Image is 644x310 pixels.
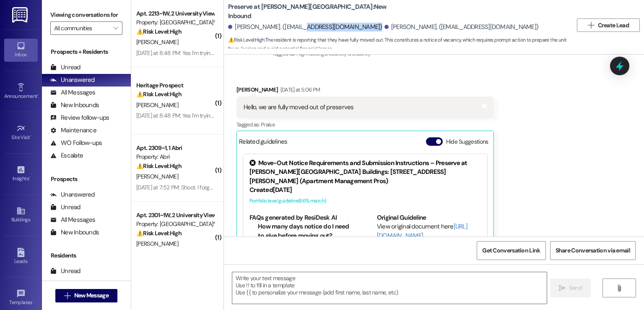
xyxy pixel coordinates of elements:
li: How many days notice do I need to give before moving out? [258,222,354,240]
button: Create Lead [577,18,640,32]
img: ResiDesk Logo [12,7,29,23]
span: Get Conversation Link [482,246,540,255]
span: Share Conversation via email [556,246,630,255]
span: New Message [74,291,109,300]
a: Insights • [4,163,38,185]
div: Residents [42,251,131,260]
i:  [64,292,70,299]
div: Apt. 2309~1, 1 Abri [136,144,214,152]
i:  [559,285,565,292]
div: View original document here [377,222,481,240]
b: Preserve at [PERSON_NAME][GEOGRAPHIC_DATA]: New Inbound [228,3,396,21]
div: Maintenance [50,126,96,135]
span: • [32,298,34,304]
strong: ⚠️ Risk Level: High [228,37,264,43]
div: New Inbounds [50,101,99,110]
div: Apt. 2213~1W, 2 University View Rexburg [136,9,214,18]
button: Send [550,278,591,297]
strong: ⚠️ Risk Level: High [136,229,182,237]
div: [PERSON_NAME]. ([EMAIL_ADDRESS][DOMAIN_NAME]) [228,23,382,32]
button: New Message [55,289,117,302]
span: [PERSON_NAME] [136,38,178,46]
span: Create Lead [598,21,629,30]
div: All Messages [50,215,95,224]
div: Portfolio level guideline ( 66 % match) [249,197,481,205]
span: Send [569,284,582,292]
a: Leads [4,245,38,268]
div: Tagged as: [236,118,494,131]
span: [PERSON_NAME] [136,173,178,180]
div: Unanswered [50,190,95,199]
a: Inbox [4,39,38,61]
i:  [113,25,118,32]
span: • [29,174,30,180]
div: [DATE] at 8:48 PM: Yes I'm trying to find a way to get some money while im living in [GEOGRAPHIC_... [136,112,598,119]
b: Original Guideline [377,213,426,222]
span: • [37,92,39,98]
label: Hide Suggestions [446,137,488,146]
div: New Inbounds [50,228,99,237]
div: Related guidelines [239,137,288,150]
div: Prospects [42,175,131,184]
div: [PERSON_NAME]. ([EMAIL_ADDRESS][DOMAIN_NAME]) [384,23,539,32]
span: • [30,133,31,139]
strong: ⚠️ Risk Level: High [136,28,182,35]
a: Templates • [4,286,38,309]
div: Review follow-ups [50,113,109,122]
div: [DATE] at 7:52 PM: Shoot. I forgot. I'm going to be in school from 8-5pm [DATE]... is it possible... [136,184,540,191]
div: Unread [50,203,80,212]
i:  [616,285,622,292]
b: FAQs generated by ResiDesk AI [249,213,337,222]
button: Get Conversation Link [477,241,545,260]
div: Hello, we are fully moved out of preserves [244,103,354,112]
div: Unanswered [50,76,95,84]
div: Escalate [50,151,83,160]
span: [PERSON_NAME] [136,240,178,247]
button: Share Conversation via email [550,241,636,260]
div: WO Follow-ups [50,139,102,147]
div: Property: Abri [136,152,214,161]
a: [URL][DOMAIN_NAME]… [377,222,467,239]
input: All communities [54,21,109,35]
div: Unread [50,63,80,72]
div: Property: [GEOGRAPHIC_DATA]* [136,220,214,229]
div: Unanswered [50,279,95,288]
label: Viewing conversations for [50,8,122,21]
div: [DATE] at 5:06 PM [278,85,320,94]
a: Buildings [4,204,38,226]
a: Site Visit • [4,121,38,144]
div: All Messages [50,88,95,97]
div: Created [DATE] [249,186,481,194]
div: [DATE] at 8:48 PM: Yes I'm trying to find a way to get some money while im living in [GEOGRAPHIC_... [136,49,598,57]
div: [PERSON_NAME] [236,85,494,97]
strong: ⚠️ Risk Level: High [136,162,182,170]
span: [PERSON_NAME] [136,101,178,109]
div: Unread [50,267,80,276]
div: Heritage Prospect [136,81,214,90]
strong: ⚠️ Risk Level: High [136,90,182,98]
div: Apt. 2301~1W, 2 University View Rexburg [136,211,214,220]
div: Prospects + Residents [42,47,131,56]
i:  [588,22,594,29]
span: Praise [261,121,275,128]
span: : The resident is reporting that they have fully moved out. This constitutes a notice of vacancy,... [228,36,573,54]
div: Move-Out Notice Requirements and Submission Instructions – Preserve at [PERSON_NAME][GEOGRAPHIC_D... [249,159,481,186]
div: Property: [GEOGRAPHIC_DATA]* [136,18,214,27]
